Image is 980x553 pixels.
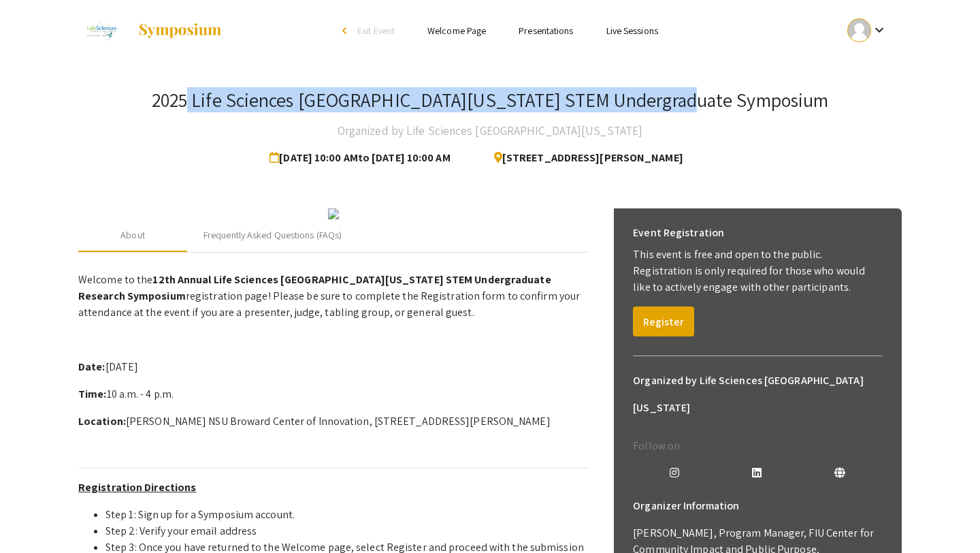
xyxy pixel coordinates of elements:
h6: Organized by Life Sciences [GEOGRAPHIC_DATA][US_STATE] [633,367,882,422]
li: Step 2: Verify your email address [105,523,589,539]
button: Register [633,306,694,336]
img: Symposium by ForagerOne [137,22,223,39]
strong: 12th Annual Life Sciences [GEOGRAPHIC_DATA][US_STATE] STEM Undergraduate Research Symposium [78,272,551,303]
strong: Date: [78,360,105,374]
strong: Time: [78,387,107,401]
p: This event is free and open to the public. Registration is only required for those who would like... [633,247,882,296]
iframe: Chat [10,492,58,543]
span: [DATE] 10:00 AM to [DATE] 10:00 AM [269,144,455,172]
p: [DATE] [78,359,589,375]
p: 10 a.m. - 4 p.m. [78,386,589,402]
span: Exit Event [357,25,395,37]
a: Live Sessions [606,25,658,37]
a: 2025 Life Sciences South Florida STEM Undergraduate Symposium [78,14,223,48]
h4: Organized by Life Sciences [GEOGRAPHIC_DATA][US_STATE] [338,117,642,144]
p: [PERSON_NAME] NSU Broward Center of Innovation, [STREET_ADDRESS][PERSON_NAME] [78,413,589,430]
h6: Event Registration [633,219,724,247]
strong: Location: [78,414,126,428]
div: Frequently Asked Questions (FAQs) [203,228,342,242]
button: Expand account dropdown [833,15,902,46]
li: Step 1: Sign up for a Symposium account. [105,507,589,523]
img: 2025 Life Sciences South Florida STEM Undergraduate Symposium [78,14,124,48]
h6: Organizer Information [633,492,882,520]
h3: 2025 Life Sciences [GEOGRAPHIC_DATA][US_STATE] STEM Undergraduate Symposium [152,89,829,112]
u: Registration Directions [78,480,196,494]
img: 32153a09-f8cb-4114-bf27-cfb6bc84fc69.png [328,208,339,219]
a: Welcome Page [427,25,486,37]
mat-icon: Expand account dropdown [871,22,887,38]
span: [STREET_ADDRESS][PERSON_NAME] [483,144,683,172]
p: Follow on [633,438,882,454]
a: Presentations [519,25,573,37]
div: arrow_back_ios [342,27,350,35]
p: Welcome to the registration page! Please be sure to complete the Registration form to confirm you... [78,272,589,321]
div: About [120,228,145,242]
